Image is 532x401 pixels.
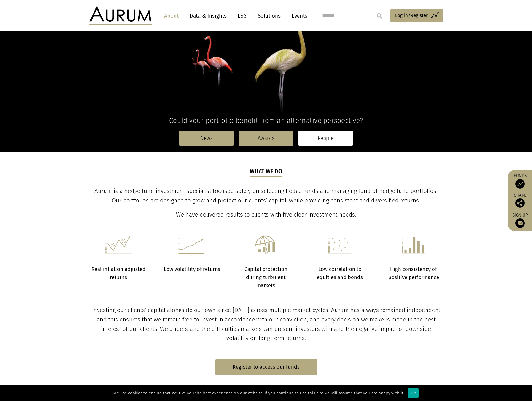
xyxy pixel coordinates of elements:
img: Aurum [89,6,152,25]
a: Awards [239,131,293,146]
strong: Real inflation adjusted returns [91,266,146,280]
a: News [179,131,234,146]
span: Log in/Register [395,12,428,19]
a: Sign up [511,212,529,228]
a: Log in/Register [390,9,443,22]
h4: Could your portfolio benefit from an alternative perspective? [89,116,443,125]
span: Aurum is a hedge fund investment specialist focused solely on selecting hedge funds and managing ... [94,188,438,204]
a: Funds [511,173,529,189]
strong: Low correlation to equities and bonds [317,266,363,280]
h5: What we do [250,168,282,176]
strong: Low volatility of returns [164,266,220,272]
a: ESG [234,10,250,22]
a: Data & Insights [186,10,230,22]
a: About [161,10,182,22]
a: Solutions [255,10,284,22]
strong: Capital protection during turbulent markets [245,266,287,289]
strong: High consistency of positive performance [388,266,439,280]
img: Access Funds [515,179,525,189]
input: Submit [373,9,386,22]
div: Share [511,193,529,208]
img: Share this post [515,198,525,208]
div: Ok [408,388,419,398]
span: Investing our clients’ capital alongside our own since [DATE] across multiple market cycles. Auru... [92,307,440,342]
span: We have delivered results to clients with five clear investment needs. [176,211,356,218]
img: Sign up to our newsletter [515,218,525,228]
a: Events [288,10,307,22]
a: People [298,131,353,146]
a: Register to access our funds [215,359,317,375]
